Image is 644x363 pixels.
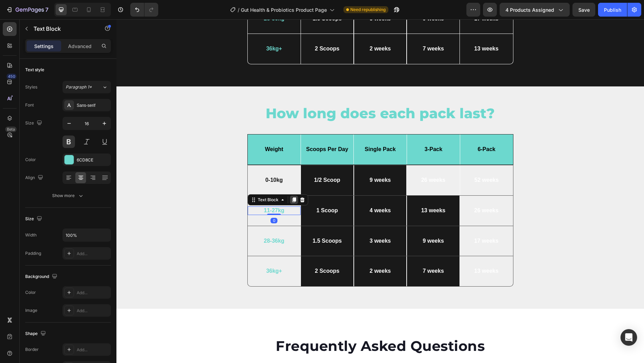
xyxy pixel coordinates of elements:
[34,43,54,50] p: Settings
[572,3,595,17] button: Save
[96,317,432,336] h2: Frequently Asked Questions
[240,127,288,134] p: Single Pack
[149,127,167,133] strong: Weight
[66,84,92,90] span: Paragraph 1*
[346,127,394,134] p: 6-Pack
[77,308,109,314] div: Add...
[77,251,109,257] div: Add...
[187,157,235,165] p: 1/2 Scoop
[140,157,176,165] p: 0-10kg
[346,26,394,33] p: 13 weeks
[140,177,163,184] div: Text Block
[344,146,397,176] div: Background Image
[25,173,45,183] div: Align
[140,26,176,33] p: 36kg+
[291,115,343,145] div: Background Image
[63,81,111,93] button: Paragraph 1*
[34,25,92,33] p: Text Block
[25,84,37,90] div: Styles
[241,6,327,13] span: Gut Health & Probiotics Product Page
[187,188,235,195] p: 1 Scoop
[63,229,111,241] input: Auto
[131,84,397,104] h2: How long does each pack last?
[7,74,17,79] div: 450
[350,7,386,13] span: Need republishing
[187,248,235,255] p: 2 Scoops
[5,127,17,132] div: Beta
[25,102,34,108] div: Font
[293,157,341,165] p: 26 weeks
[293,127,341,134] p: 3-Pack
[25,289,36,296] div: Color
[187,218,235,225] p: 1.5 Scoops
[293,218,341,225] p: 9 weeks
[238,6,239,13] span: /
[346,188,394,195] p: 26 weeks
[293,248,341,255] p: 7 weeks
[346,218,394,225] p: 17 weeks
[25,346,39,353] div: Border
[116,19,644,363] iframe: Design area
[77,290,109,296] div: Add...
[130,3,158,17] div: Undo/Redo
[187,26,235,33] p: 2 Scoops
[154,198,161,204] div: 0
[598,3,627,17] button: Publish
[346,157,394,165] p: 52 weeks
[68,43,92,50] p: Advanced
[140,248,176,255] p: 36kg+
[25,157,36,163] div: Color
[240,26,288,33] p: 2 weeks
[25,67,44,73] div: Text style
[240,188,288,195] p: 4 weeks
[293,26,341,33] p: 7 weeks
[52,192,84,199] div: Show more
[500,3,570,17] button: 4 products assigned
[77,157,109,163] div: 6CD8CE
[25,329,47,338] div: Shape
[25,250,41,257] div: Padding
[240,218,288,225] p: 3 weeks
[604,6,621,13] div: Publish
[77,102,109,109] div: Sans-serif
[621,329,637,346] div: Open Intercom Messenger
[3,3,51,17] button: 7
[25,214,44,224] div: Size
[77,347,109,353] div: Add...
[25,232,37,238] div: Width
[187,127,235,134] p: Scoops Per Day
[344,115,397,145] div: Background Image
[25,189,111,202] button: Show more
[25,119,44,128] div: Size
[505,6,554,13] span: 4 products assigned
[578,7,590,13] span: Save
[45,6,48,14] p: 7
[140,188,176,195] p: 11-27kg
[140,218,176,225] p: 28-36kg
[346,248,394,255] p: 13 weeks
[240,157,288,165] p: 9 weeks
[25,307,37,314] div: Image
[240,248,288,255] p: 2 weeks
[25,272,59,281] div: Background
[293,188,341,195] p: 13 weeks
